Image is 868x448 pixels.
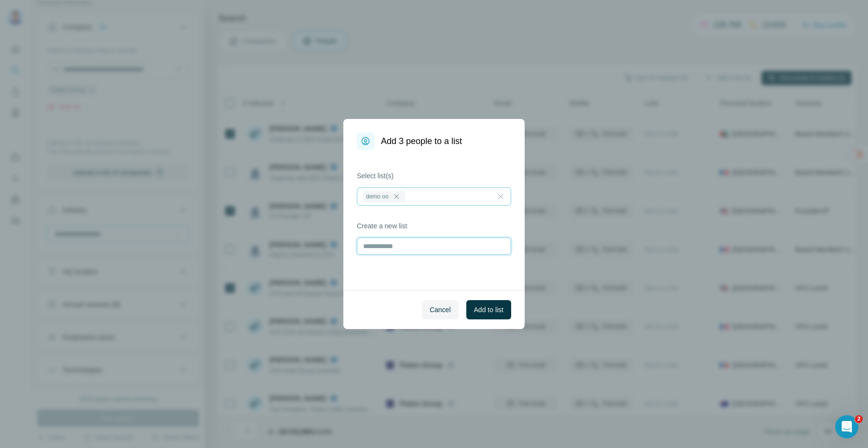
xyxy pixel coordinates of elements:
[363,191,405,202] div: demo oo
[422,300,459,319] button: Cancel
[466,300,511,319] button: Add to list
[474,305,503,315] span: Add to list
[357,171,511,181] label: Select list(s)
[381,134,462,148] h1: Add 3 people to a list
[357,221,511,231] label: Create a new list
[430,305,451,315] span: Cancel
[835,415,858,438] iframe: Intercom live chat
[855,415,863,423] span: 2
